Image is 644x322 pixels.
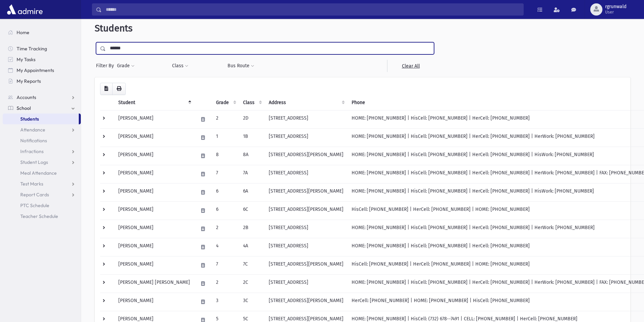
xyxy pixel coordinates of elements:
span: Meal Attendance [20,170,57,176]
td: [PERSON_NAME] [114,293,194,311]
input: Search [102,3,523,16]
button: Grade [117,60,135,72]
a: School [3,103,81,114]
td: 2D [239,110,265,128]
td: [STREET_ADDRESS][PERSON_NAME] [265,147,348,165]
span: Filter By [96,62,117,69]
a: Test Marks [3,178,81,189]
td: 6C [239,201,265,220]
td: 7 [212,256,239,274]
td: [STREET_ADDRESS] [265,165,348,183]
button: Class [172,60,189,72]
td: [STREET_ADDRESS] [265,274,348,293]
span: My Appointments [17,67,54,73]
th: Class: activate to sort column ascending [239,95,265,110]
td: [PERSON_NAME] [114,183,194,201]
a: Teacher Schedule [3,211,81,222]
a: Report Cards [3,189,81,200]
td: [STREET_ADDRESS] [265,220,348,238]
td: 2C [239,274,265,293]
span: School [17,105,31,111]
td: 4A [239,238,265,256]
td: 7C [239,256,265,274]
td: 6 [212,183,239,201]
td: [PERSON_NAME] [114,165,194,183]
span: Attendance [20,127,45,133]
th: Address: activate to sort column ascending [265,95,348,110]
a: Home [3,27,81,38]
span: Student Logs [20,159,48,165]
td: 6A [239,183,265,201]
td: 3 [212,293,239,311]
td: 8A [239,147,265,165]
td: 4 [212,238,239,256]
td: 1B [239,128,265,147]
td: 1 [212,128,239,147]
button: CSV [100,83,113,95]
span: My Tasks [17,56,35,63]
td: [PERSON_NAME] [114,201,194,220]
td: [PERSON_NAME] [114,128,194,147]
button: Print [112,83,126,95]
td: [PERSON_NAME] [114,220,194,238]
td: [STREET_ADDRESS][PERSON_NAME] [265,183,348,201]
span: Infractions [20,148,44,154]
td: [PERSON_NAME] [114,238,194,256]
td: 2B [239,220,265,238]
td: [STREET_ADDRESS][PERSON_NAME] [265,293,348,311]
td: 7 [212,165,239,183]
a: Time Tracking [3,43,81,54]
td: [STREET_ADDRESS][PERSON_NAME] [265,201,348,220]
td: [STREET_ADDRESS] [265,128,348,147]
a: Clear All [387,60,434,72]
a: PTC Schedule [3,200,81,211]
td: [STREET_ADDRESS] [265,110,348,128]
img: AdmirePro [5,3,44,16]
td: 2 [212,110,239,128]
span: User [605,9,626,15]
a: Notifications [3,135,81,146]
a: Infractions [3,146,81,157]
a: Attendance [3,124,81,135]
td: 6 [212,201,239,220]
td: 7A [239,165,265,183]
td: 2 [212,220,239,238]
a: Meal Attendance [3,168,81,178]
span: Report Cards [20,192,49,198]
td: [STREET_ADDRESS] [265,238,348,256]
span: Test Marks [20,181,43,187]
a: My Reports [3,76,81,86]
span: My Reports [17,78,41,84]
td: [PERSON_NAME] [114,256,194,274]
a: My Tasks [3,54,81,65]
button: Bus Route [227,60,255,72]
span: Students [95,23,133,34]
span: Teacher Schedule [20,213,58,219]
td: 3C [239,293,265,311]
th: Grade: activate to sort column ascending [212,95,239,110]
a: Students [3,114,79,124]
th: Student: activate to sort column descending [114,95,194,110]
td: 8 [212,147,239,165]
span: rgrunwald [605,4,626,9]
td: [PERSON_NAME] [114,147,194,165]
span: Accounts [17,94,36,100]
span: PTC Schedule [20,202,49,208]
a: Accounts [3,92,81,103]
a: Student Logs [3,157,81,168]
span: Notifications [20,138,47,144]
td: [PERSON_NAME] [PERSON_NAME] [114,274,194,293]
span: Home [17,29,29,35]
td: [STREET_ADDRESS][PERSON_NAME] [265,256,348,274]
span: Time Tracking [17,46,47,52]
td: [PERSON_NAME] [114,110,194,128]
td: 2 [212,274,239,293]
span: Students [20,116,39,122]
a: My Appointments [3,65,81,76]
